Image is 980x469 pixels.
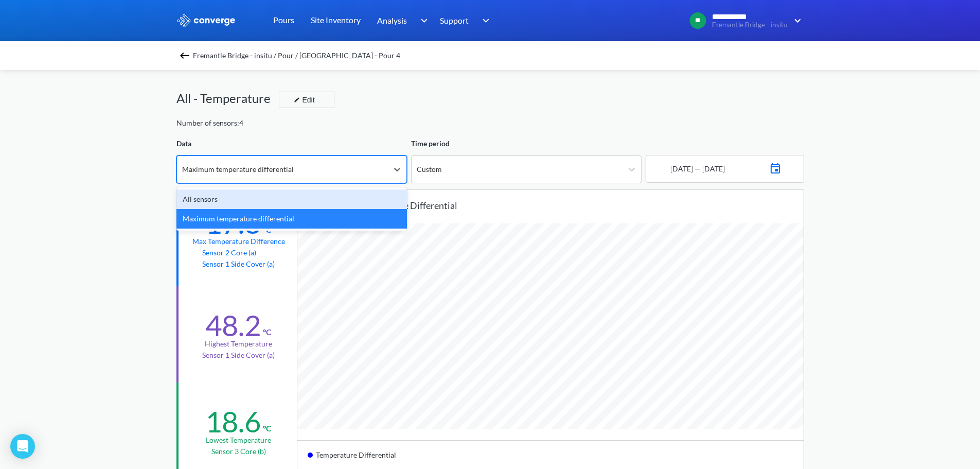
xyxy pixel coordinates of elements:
[314,198,804,213] div: Maximum temperature differential
[176,14,236,27] img: logo_ewhite.svg
[193,48,400,63] span: Fremantle Bridge - insitu / Pour / [GEOGRAPHIC_DATA] - Pour 4
[176,209,407,229] div: Maximum temperature differential
[668,163,725,175] div: [DATE] — [DATE]
[179,49,191,62] img: backspace.svg
[440,14,469,27] span: Support
[377,14,407,27] span: Analysis
[414,14,430,27] img: downArrow.svg
[205,404,261,439] div: 18.6
[279,92,334,108] button: Edit
[205,338,272,350] div: Highest temperature
[202,350,275,361] p: Sensor 1 Side Cover (a)
[192,236,285,247] div: Max temperature difference
[176,189,407,209] div: All sensors
[476,14,492,27] img: downArrow.svg
[712,21,788,29] span: Fremantle Bridge - insitu
[176,89,279,108] div: All - Temperature
[788,14,804,27] img: downArrow.svg
[202,247,275,258] p: Sensor 2 Core (a)
[211,446,266,457] p: Sensor 3 Core (b)
[176,138,407,149] div: Data
[206,435,271,446] div: Lowest temperature
[417,164,442,175] div: Custom
[290,94,316,106] div: Edit
[769,160,781,175] img: calendar_icon_blu.svg
[294,97,300,103] img: edit-icon.svg
[202,258,275,270] p: Sensor 1 Side Cover (a)
[182,164,294,175] div: Maximum temperature differential
[205,308,261,343] div: 48.2
[176,117,243,129] div: Number of sensors: 4
[10,434,35,459] div: Open Intercom Messenger
[411,138,642,149] div: Time period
